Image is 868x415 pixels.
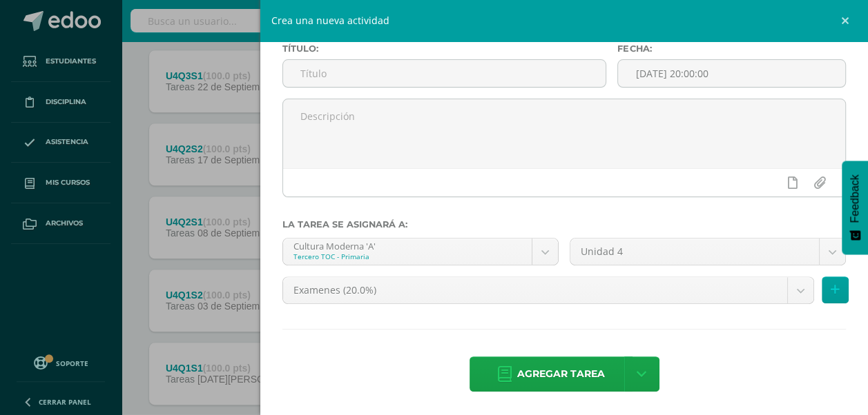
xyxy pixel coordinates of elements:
[581,239,809,265] span: Unidad 4
[842,161,868,254] button: Feedback - Mostrar encuesta
[283,239,558,265] a: Cultura Moderna 'A'Tercero TOC - Primaria
[849,174,861,223] span: Feedback
[293,239,521,252] div: Cultura Moderna 'A'
[283,60,606,87] input: Título
[570,239,845,265] a: Unidad 4
[618,60,845,87] input: Fecha de entrega
[517,357,605,391] span: Agregar tarea
[283,277,813,303] a: Examenes (20.0%)
[293,277,777,303] span: Examenes (20.0%)
[293,252,521,261] div: Tercero TOC - Primaria
[617,43,846,54] label: Fecha:
[282,43,606,54] label: Título:
[282,219,846,230] label: La tarea se asignará a:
